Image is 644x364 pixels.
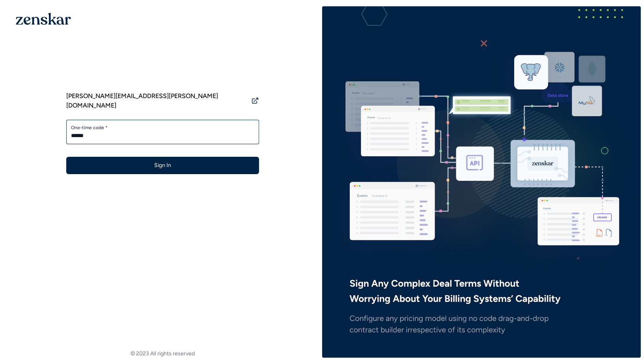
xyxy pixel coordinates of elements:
[16,13,71,25] img: 1OGAJ2xQqyY4LXKgY66KYq0eOWRCkrZdAb3gUhuVAqdWPZE9SRJmCz+oDMSn4zDLXe31Ii730ItAGKgCKgCCgCikA4Av8PJUP...
[71,124,254,131] label: One-time code *
[66,91,248,110] span: [PERSON_NAME][EMAIL_ADDRESS][PERSON_NAME][DOMAIN_NAME]
[66,157,259,174] button: Sign In
[3,350,322,358] footer: © 2023 All rights reserved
